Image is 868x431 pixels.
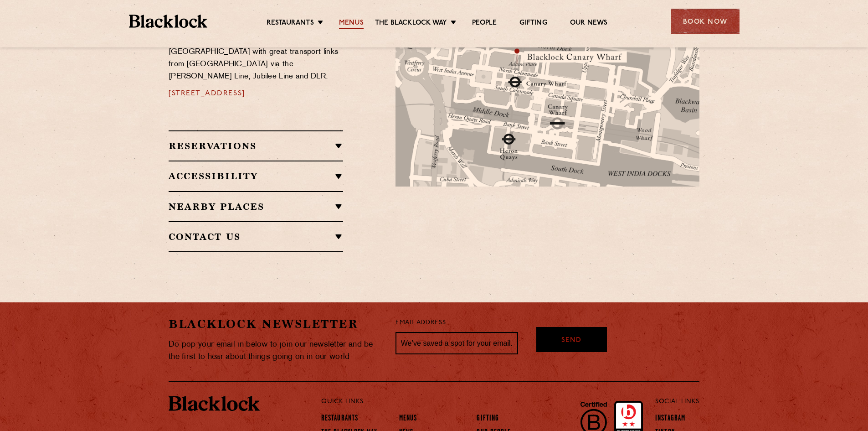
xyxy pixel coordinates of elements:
[395,318,446,328] label: Email Address
[570,19,608,29] a: Our News
[267,19,314,29] a: Restaurants
[169,140,343,151] h2: Reservations
[169,171,343,182] h2: Accessibility
[671,9,740,34] div: Book Now
[169,396,260,411] img: BL_Textured_Logo-footer-cropped.svg
[169,90,245,97] a: [STREET_ADDRESS]
[169,316,382,332] h2: Blacklock Newsletter
[169,338,382,363] p: Do pop your email in below to join our newsletter and be the first to hear about things going on ...
[601,167,729,253] img: svg%3E
[472,19,497,29] a: People
[169,231,343,242] h2: Contact Us
[399,414,417,424] a: Menus
[169,24,338,80] span: Located under the railway tracks on Frobisher’s Passage on [GEOGRAPHIC_DATA]’s [GEOGRAPHIC_DATA] ...
[655,414,685,424] a: Instagram
[375,19,447,29] a: The Blacklock Way
[129,15,208,28] img: BL_Textured_Logo-footer-cropped.svg
[519,19,547,29] a: Gifting
[321,414,358,424] a: Restaurants
[395,332,518,355] input: We’ve saved a spot for your email...
[169,201,343,212] h2: Nearby Places
[561,336,581,346] span: Send
[321,396,625,408] p: Quick Links
[477,414,499,424] a: Gifting
[655,396,699,408] p: Social Links
[339,19,364,29] a: Menus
